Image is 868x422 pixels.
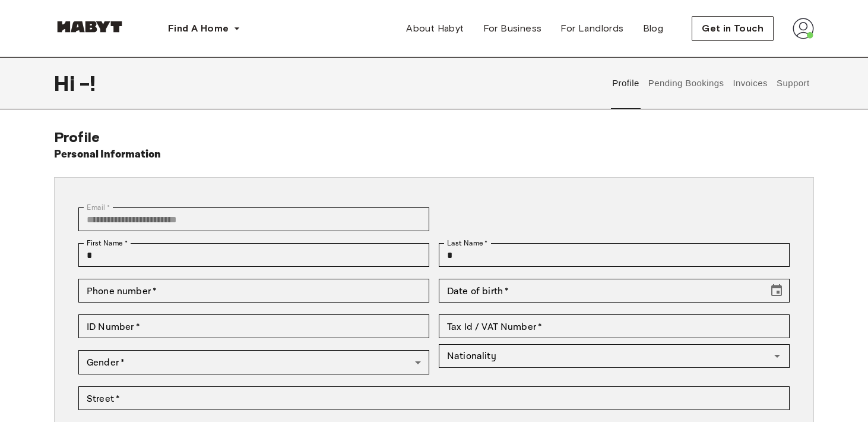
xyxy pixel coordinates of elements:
[397,17,473,40] a: About Habyt
[87,238,128,248] label: First Name
[560,21,623,36] span: For Landlords
[633,17,673,40] a: Blog
[483,21,542,36] span: For Business
[80,71,96,96] span: - !
[159,17,250,40] button: Find A Home
[54,146,161,163] h6: Personal Information
[643,21,664,36] span: Blog
[692,16,774,41] button: Get in Touch
[769,348,785,364] button: Open
[775,57,811,109] button: Support
[611,57,641,109] button: Profile
[447,238,488,248] label: Last Name
[647,57,726,109] button: Pending Bookings
[54,71,80,96] span: Hi
[793,18,814,39] img: avatar
[608,57,814,109] div: user profile tabs
[87,202,110,213] label: Email
[168,21,229,36] span: Find A Home
[54,21,125,33] img: Habyt
[78,207,429,231] div: You can't change your email address at the moment. Please reach out to customer support in case y...
[551,17,633,40] a: For Landlords
[731,57,769,109] button: Invoices
[765,279,788,303] button: Choose date
[54,128,100,146] span: Profile
[474,17,552,40] a: For Business
[702,21,764,36] span: Get in Touch
[406,21,464,36] span: About Habyt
